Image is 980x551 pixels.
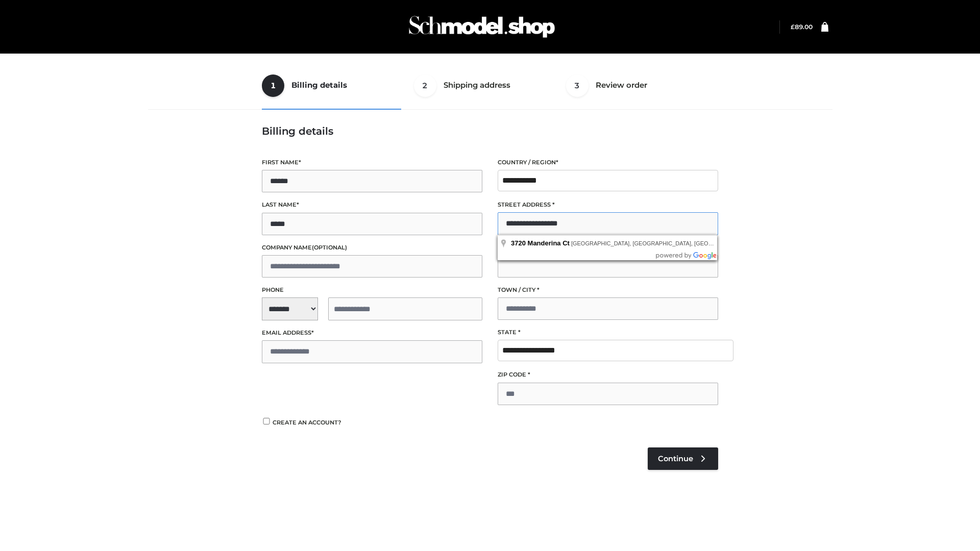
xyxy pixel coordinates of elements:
[273,419,341,426] span: Create an account?
[498,158,718,167] label: Country / Region
[262,125,718,137] h3: Billing details
[262,418,271,424] input: Create an account?
[498,200,718,210] label: Street address
[262,285,482,295] label: Phone
[312,244,347,251] span: (optional)
[571,240,753,246] span: [GEOGRAPHIC_DATA], [GEOGRAPHIC_DATA], [GEOGRAPHIC_DATA]
[262,200,482,210] label: Last name
[791,23,813,31] bdi: 89.00
[262,158,482,167] label: First name
[528,239,570,247] span: Manderina Ct
[791,23,795,31] span: £
[262,328,482,338] label: Email address
[648,447,718,470] a: Continue
[511,239,526,247] span: 3720
[405,7,558,47] img: Schmodel Admin 964
[262,243,482,253] label: Company name
[498,285,718,295] label: Town / City
[498,370,718,380] label: ZIP Code
[658,454,693,463] span: Continue
[791,23,813,31] a: £89.00
[498,328,718,337] label: State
